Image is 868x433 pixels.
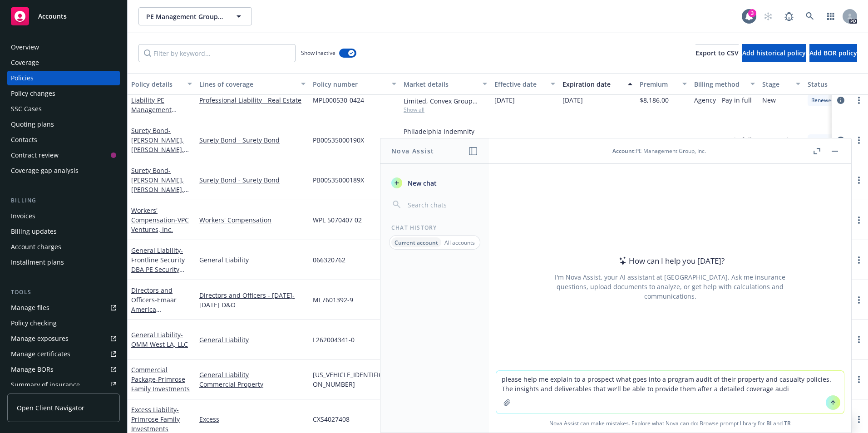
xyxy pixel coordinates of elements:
[11,117,54,132] div: Quoting plans
[11,240,61,254] div: Account charges
[808,79,863,89] div: Status
[11,347,70,361] div: Manage certificates
[7,255,120,270] a: Installment plans
[7,40,120,54] a: Overview
[128,73,196,95] button: Policy details
[762,95,776,105] span: New
[11,40,39,54] div: Overview
[131,295,177,323] span: - Emaar America Corporation
[835,135,846,146] a: circleInformation
[801,7,819,25] a: Search
[822,7,840,25] a: Switch app
[7,117,120,132] a: Quoting plans
[759,7,777,25] a: Start snowing
[853,374,864,385] a: more
[7,163,120,178] a: Coverage gap analysis
[11,362,54,377] div: Manage BORs
[748,8,756,16] div: 3
[404,106,487,113] span: Show all
[138,44,296,62] input: Filter by keyword...
[131,330,188,349] a: General Liability
[7,347,120,361] a: Manage certificates
[131,79,182,89] div: Policy details
[494,95,515,105] span: [DATE]
[853,295,864,305] a: more
[612,147,706,155] div: : PE Management Group, Inc.
[11,378,80,392] div: Summary of insurance
[131,166,189,213] span: - [PERSON_NAME], [PERSON_NAME], and [PERSON_NAME]
[809,49,857,57] span: Add BOR policy
[7,4,120,29] a: Accounts
[131,126,192,182] a: Surety Bond
[809,44,857,62] button: Add BOR policy
[7,196,120,205] div: Billing
[380,224,489,231] div: Chat History
[406,198,478,211] input: Search chats
[199,79,296,89] div: Lines of coverage
[196,73,309,95] button: Lines of coverage
[131,166,184,213] a: Surety Bond
[313,215,362,225] span: WPL 5070407 02
[11,316,57,330] div: Policy checking
[7,55,120,70] a: Coverage
[11,133,37,147] div: Contacts
[131,405,180,433] a: Excess Liability
[7,102,120,116] a: SSC Cases
[199,135,306,145] a: Surety Bond - Surety Bond
[762,135,788,145] span: Renewal
[309,73,400,95] button: Policy number
[7,300,120,315] a: Manage files
[131,405,180,433] span: - Primrose Family Investments
[199,95,306,105] a: Professional Liability - Real Estate
[811,136,834,144] span: Renewed
[7,331,120,346] a: Manage exposures
[742,44,806,62] button: Add historical policy
[199,255,306,265] a: General Liability
[835,95,846,106] a: circleInformation
[493,414,848,433] span: Nova Assist can make mistakes. Explore what Nova can do: Browse prompt library for and
[313,335,355,344] span: L262004341-0
[199,215,306,225] a: Workers' Compensation
[759,73,804,95] button: Stage
[762,79,790,89] div: Stage
[400,73,491,95] button: Market details
[7,316,120,330] a: Policy checking
[11,55,39,70] div: Coverage
[559,73,636,95] button: Expiration date
[853,255,864,266] a: more
[199,414,306,424] a: Excess
[199,335,306,344] a: General Liability
[131,365,190,393] a: Commercial Package
[491,73,559,95] button: Effective date
[11,148,59,162] div: Contract review
[636,73,690,95] button: Premium
[7,224,120,239] a: Billing updates
[562,79,622,89] div: Expiration date
[11,209,35,223] div: Invoices
[7,148,120,162] a: Contract review
[38,13,67,20] span: Accounts
[404,87,487,106] div: Convex Insurance UK Limited, Convex Group Limited, RT Specialty Insurance Services, LLC (RSG Spec...
[7,86,120,101] a: Policy changes
[388,175,482,191] button: New chat
[694,135,752,145] span: Agency - Pay in full
[138,7,252,25] button: PE Management Group, Inc.
[11,71,34,85] div: Policies
[640,79,677,89] div: Premium
[494,79,545,89] div: Effective date
[11,331,69,346] div: Manage exposures
[406,178,437,188] span: New chat
[616,255,725,267] div: How can I help you [DATE]?
[301,49,335,57] span: Show inactive
[199,290,306,310] a: Directors and Officers - [DATE]-[DATE] D&O
[391,146,434,156] h1: Nova Assist
[199,175,306,185] a: Surety Bond - Surety Bond
[395,239,438,246] p: Current account
[11,102,42,116] div: SSC Cases
[11,163,79,178] div: Coverage gap analysis
[131,96,177,123] span: - PE Management Group
[612,147,634,155] span: Account
[780,7,798,25] a: Report a Bug
[853,135,864,146] a: more
[766,419,772,427] a: BI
